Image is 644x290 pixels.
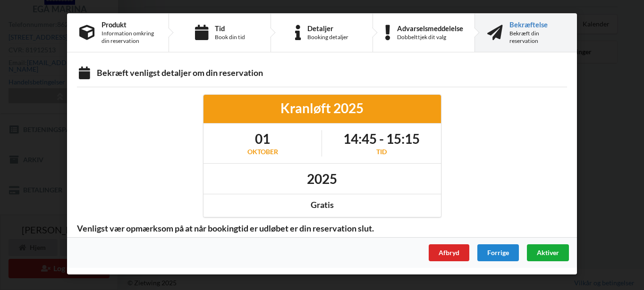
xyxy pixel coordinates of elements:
[247,147,278,157] div: oktober
[537,249,559,257] span: Aktiver
[215,25,245,32] div: Tid
[210,99,434,116] div: Kranløft 2025
[509,21,565,28] div: Bekræftelse
[429,244,469,261] div: Afbryd
[509,30,565,45] div: Bekræft din reservation
[307,170,337,187] h1: 2025
[397,33,463,41] div: Dobbelttjek dit valg
[77,67,567,80] div: Bekræft venligst detaljer om din reservation
[477,244,519,261] div: Forrige
[102,21,156,28] div: Produkt
[210,199,434,210] div: Gratis
[397,25,463,32] div: Advarselsmeddelelse
[343,147,420,157] div: Tid
[343,130,420,147] h1: 14:45 - 15:15
[215,33,245,41] div: Book din tid
[247,130,278,147] h1: 01
[102,30,156,45] div: Information omkring din reservation
[307,25,348,32] div: Detaljer
[70,223,381,234] span: Venligst vær opmærksom på at når bookingtid er udløbet er din reservation slut.
[307,33,348,41] div: Booking detaljer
